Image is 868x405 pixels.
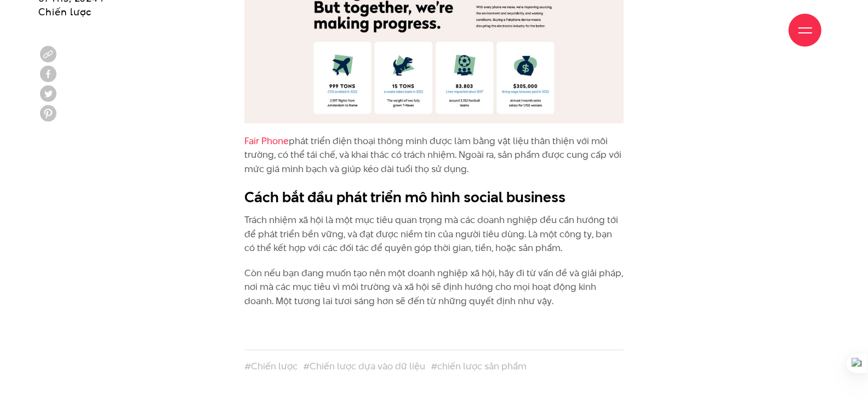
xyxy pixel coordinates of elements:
[244,213,624,255] p: Trách nhiệm xã hội là một mục tiêu quan trọng mà các doanh nghiệp đều cần hướng tới để phát triển...
[244,134,289,147] a: Fair Phone
[244,134,624,176] p: phát triển điện thoại thông minh được làm bằng vật liệu thân thiện với môi trường, có thể tái chế...
[431,360,527,373] a: #chiến lược sản phẩm
[303,360,425,373] a: #Chiến lược dựa vào dữ liệu
[244,187,624,208] h2: Cách bắt đầu phát triển mô hình social business
[244,360,298,373] a: #Chiến lược
[244,266,624,322] p: Còn nếu bạn đang muốn tạo nên một doanh nghiệp xã hội, hãy đi từ vấn đề và giải pháp, nơi mà các ...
